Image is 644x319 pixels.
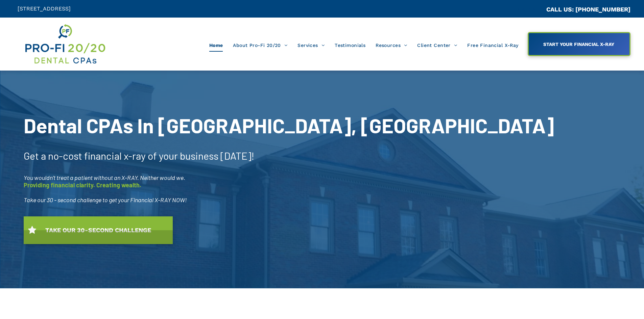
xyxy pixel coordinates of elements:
[546,6,630,13] a: CALL US: [PHONE_NUMBER]
[371,39,412,52] a: Resources
[24,174,185,181] span: You wouldn’t treat a patient without an X-RAY. Neither would we.
[24,181,141,189] span: Providing financial clarity. Creating wealth.
[48,150,146,162] span: no-cost financial x-ray
[24,113,554,137] span: Dental CPAs In [GEOGRAPHIC_DATA], [GEOGRAPHIC_DATA]
[24,216,173,244] a: TAKE OUR 30-SECOND CHALLENGE
[528,32,630,56] a: START YOUR FINANCIAL X-RAY
[462,39,523,52] a: Free Financial X-Ray
[518,6,546,13] span: CA::CALLC
[204,39,228,52] a: Home
[43,223,153,237] span: TAKE OUR 30-SECOND CHALLENGE
[18,5,71,12] span: [STREET_ADDRESS]
[24,23,106,65] img: Get Dental CPA Consulting, Bookkeeping, & Bank Loans
[24,150,46,162] span: Get a
[541,38,617,50] span: START YOUR FINANCIAL X-RAY
[292,39,330,52] a: Services
[228,39,292,52] a: About Pro-Fi 20/20
[24,196,187,204] span: Take our 30 - second challenge to get your Financial X-RAY NOW!
[412,39,462,52] a: Client Center
[330,39,371,52] a: Testimonials
[148,150,255,162] span: of your business [DATE]!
